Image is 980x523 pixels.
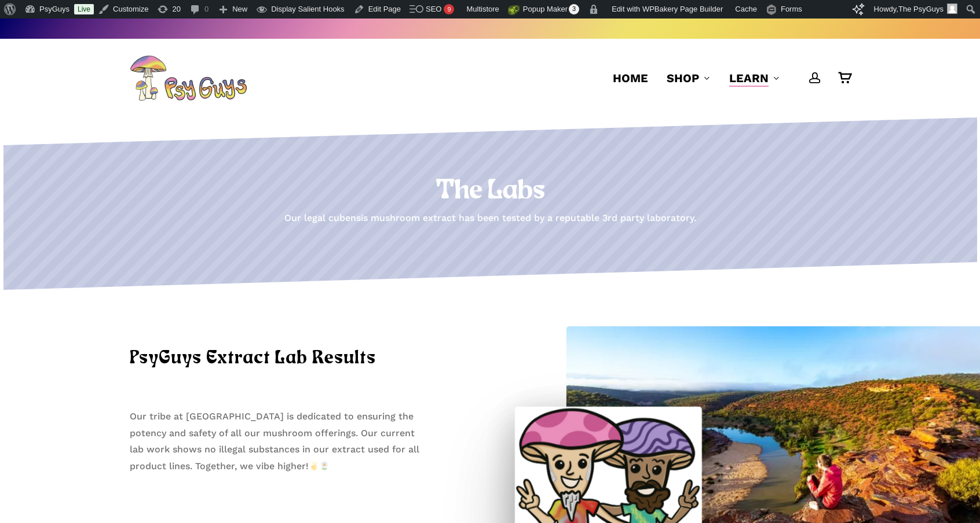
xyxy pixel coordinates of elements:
img: 🌼 [320,461,329,470]
a: Home [613,70,648,86]
img: ✌️ [309,461,319,470]
p: Our legal cubensis mushroom extract has been tested by a reputable 3rd party laboratory. [130,210,851,227]
a: Shop [667,70,711,86]
span: The PsyGuys [898,5,944,13]
nav: Main Menu [604,39,851,117]
div: 9 [444,4,454,14]
span: Lab [275,347,308,371]
span: PsyGuys [130,347,202,371]
span: 3 [569,4,579,14]
span: Shop [667,71,699,85]
span: Results [312,347,376,371]
h2: PsyGuys Extract Lab Results [130,345,431,371]
img: PsyGuys [130,55,247,101]
a: Cart [838,72,851,84]
span: Learn [729,71,769,85]
a: Learn [729,70,780,86]
span: Home [613,71,648,85]
a: Live [74,4,94,14]
span: Extract [206,347,270,371]
p: Our tribe at [GEOGRAPHIC_DATA] is dedicated to ensuring the potency and safety of all our mushroo... [130,408,419,475]
img: Avatar photo [947,3,957,14]
h1: The Labs [130,175,851,208]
